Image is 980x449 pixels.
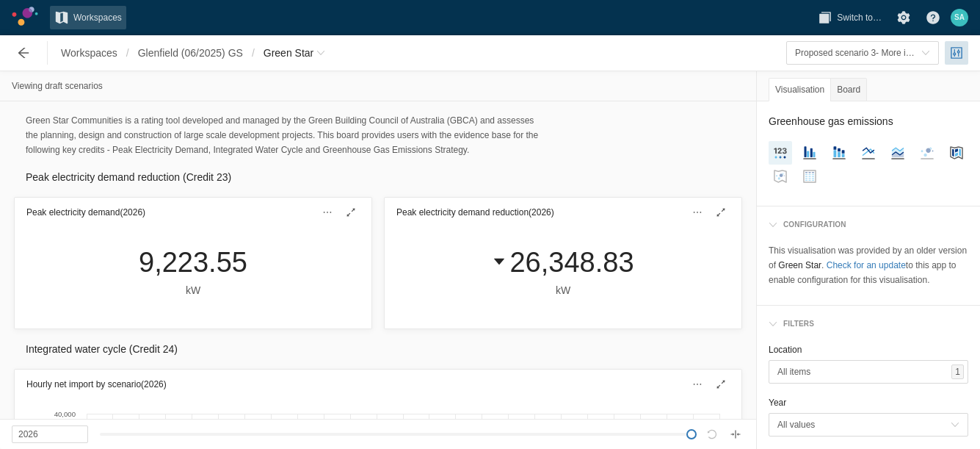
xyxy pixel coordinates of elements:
[139,245,247,279] div: 9,223.55
[26,377,167,392] h3: Hourly net import by scenario (2026)
[769,113,968,129] h2: Greenhouse gas emissions
[769,395,786,410] legend: Year
[396,205,554,220] h3: Peak electricity demand reduction (2026)
[57,41,122,65] a: Workspaces
[769,78,831,101] div: Visualisation
[264,46,313,60] span: Green Star
[385,198,741,227] div: Peak electricity demand reduction(2026)
[15,198,371,227] div: Peak electricity demand(2026)
[122,41,134,65] span: /
[769,260,957,285] span: to this app to enable configuration for this visualisation.
[778,260,821,270] strong: Green Star
[12,77,103,95] div: Viewing draft scenarios
[777,417,951,432] span: All values
[73,10,122,25] span: Workspaces
[50,6,126,29] a: Workspaces
[777,317,814,331] div: Filters
[951,9,968,26] div: SA
[769,360,968,384] button: toggle menu
[26,341,730,357] h2: Integrated water cycle (Credit 24)
[247,41,259,65] span: /
[769,245,967,270] span: This visualisation was provided by an older version of .
[138,46,243,60] span: Glenfield (06/2025) GS
[830,78,867,101] div: Board
[777,218,846,231] div: configuration
[134,41,247,65] a: Glenfield (06/2025) GS
[769,345,802,355] label: Location
[827,260,906,270] a: Check for an update
[777,364,951,379] span: All items
[763,312,974,337] div: Filters
[61,46,117,60] span: Workspaces
[813,6,886,29] button: Switch to…
[837,10,882,25] span: Switch to…
[139,282,247,298] div: kW
[26,113,540,157] p: Green Star Communities is a rating tool developed and managed by the Green Building Council of Au...
[955,365,960,378] span: 1
[492,282,634,298] div: kW
[492,245,634,279] div: 26,348.83
[15,370,741,399] div: Hourly net import by scenario(2026)
[57,41,330,65] nav: Breadcrumb
[26,205,145,220] h3: Peak electricity demand (2026)
[26,169,730,185] h2: Peak electricity demand reduction (Credit 23)
[769,413,968,437] button: toggle menu
[763,212,974,237] div: configuration
[259,41,330,65] button: Green Star
[786,41,939,65] button: toggle menu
